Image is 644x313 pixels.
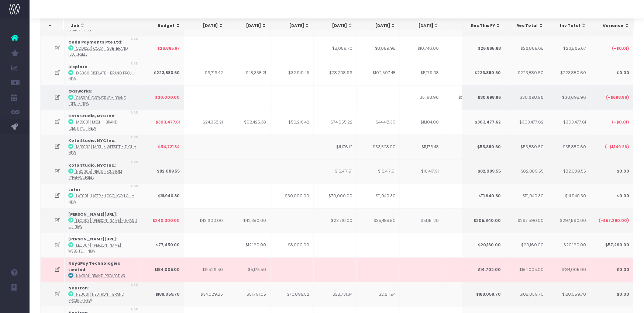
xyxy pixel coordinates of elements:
td: $188,059.70 [504,282,548,307]
strong: Displate [68,64,87,70]
td: $77,450.00 [141,233,184,258]
img: images/default_profile_image.png [9,298,20,309]
abbr: [LEO004] Leonardo.ai - Website & Product - Digital - New [68,243,124,254]
th: : activate to sort column descending [41,19,63,33]
strong: Later [68,187,81,192]
td: $33,528.00 [357,135,400,159]
td: $43,600.00 [184,208,227,233]
abbr: [GAS001] Gasworks - Brand Identity - Brand - New [68,95,126,106]
td: $240,300.00 [141,208,184,233]
td: $8,059.98 [357,36,400,61]
th: Aug 25: activate to sort column ascending [357,19,400,33]
td: $188,059.70 [462,282,505,307]
td: $26,865.67 [141,36,184,61]
th: Jul 25: activate to sort column ascending [314,19,357,33]
td: $26,865.68 [462,36,505,61]
span: USD [131,36,138,42]
td: $0.00 [590,184,633,208]
td: $16,417.91 [400,159,443,184]
td: $26,865.67 [547,36,590,61]
strong: NayaPay Technologies Limited [68,261,120,272]
strong: Koto Studio, NYC Inc. [68,113,115,119]
strong: Gasworks [68,88,91,94]
td: : [65,184,141,208]
td: $92,425.38 [227,110,271,135]
td: $16,417.91 [314,159,357,184]
td: $82,089.55 [547,159,590,184]
td: $25,500.00 [443,85,486,110]
td: $24,358.21 [184,110,227,135]
td: $297,590.00 [504,208,548,233]
div: [DATE] [407,23,439,29]
abbr: [LEO003] Leonardo.ai - Brand Identity - Brand - New [68,218,137,229]
th: Inv Total: activate to sort column ascending [547,19,590,33]
td: $20,160.00 [504,233,548,258]
td: $42,380.00 [227,208,271,233]
td: $70,000.00 [314,184,357,208]
span: USD [131,184,138,189]
div: Inv Total [554,23,586,29]
td: $0.00 [590,282,633,307]
td: $11,176.12 [314,135,357,159]
strong: [PERSON_NAME][URL] [68,212,116,217]
td: $303,477.62 [462,110,505,135]
th: Budget: activate to sort column ascending [142,19,185,33]
td: $10,746.00 [400,36,443,61]
td: : [65,85,141,110]
th: Variance: activate to sort column ascending [590,19,634,33]
td: $32,910.45 [271,61,314,86]
div: Budget [148,23,181,29]
td: : [65,208,141,233]
td: $23,710.00 [314,208,357,233]
div: [DATE] [192,23,224,29]
td: $102,507.48 [357,61,400,86]
td: $16,417.91 [357,159,400,184]
td: $44,418.39 [357,110,400,135]
td: : [65,61,141,86]
abbr: [NEU001] Neutron - Brand Project - Brand - New [68,292,124,303]
th: Rec Total: activate to sort column ascending [505,19,548,33]
td: $5,175.50 [227,257,271,282]
td: $82,089.55 [462,159,505,184]
abbr: [COD022] Coda - Sub-Brand Illustrations - Brand - Upsell [68,46,128,57]
td: $26,865.68 [504,36,548,61]
td: : [65,233,141,258]
td: $8,000.00 [271,233,314,258]
td: : [65,159,141,184]
div: [DATE] [450,23,482,29]
span: USD [131,135,138,140]
th: Jun 25: activate to sort column ascending [271,19,314,33]
td: $57,290.00 [590,233,633,258]
td: $30,698.96 [462,85,505,110]
td: $111,940.30 [504,184,548,208]
td: $223,880.60 [141,61,184,86]
td: $184,005.00 [547,257,590,282]
th: Sep 25: activate to sort column ascending [400,19,443,33]
td: $51,791.05 [227,282,271,307]
strong: Neutron [68,285,88,291]
td: $303,477.61 [141,110,184,135]
td: $9,526.50 [184,257,227,282]
div: [DATE] [321,23,353,29]
td: $5,179.08 [400,61,443,86]
abbr: [COD020] Coda - Codashop Brand - Brand - Upsell [68,22,127,32]
div: Job [71,23,139,29]
td: $0.00 [590,257,633,282]
td: $205,840.00 [462,208,505,233]
td: $82,089.55 [141,159,184,184]
strong: [PERSON_NAME][URL] [68,236,116,242]
td: $28,731.34 [314,282,357,307]
td: $188,059.70 [141,282,184,307]
td: $8,059.70 [314,36,357,61]
td: $74,955.22 [314,110,357,135]
td: $6,716.42 [184,61,227,86]
td: $223,880.60 [504,61,548,86]
td: $20,160.00 [462,233,505,258]
td: $0.00 [590,159,633,184]
div: Rec Total [512,23,544,29]
td: $184,005.00 [504,257,548,282]
th: Oct 25: activate to sort column ascending [443,19,486,33]
strong: Koto Studio, NYC Inc. [68,138,115,143]
td: $56,216.42 [271,110,314,135]
div: Rec This FY [469,23,501,29]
